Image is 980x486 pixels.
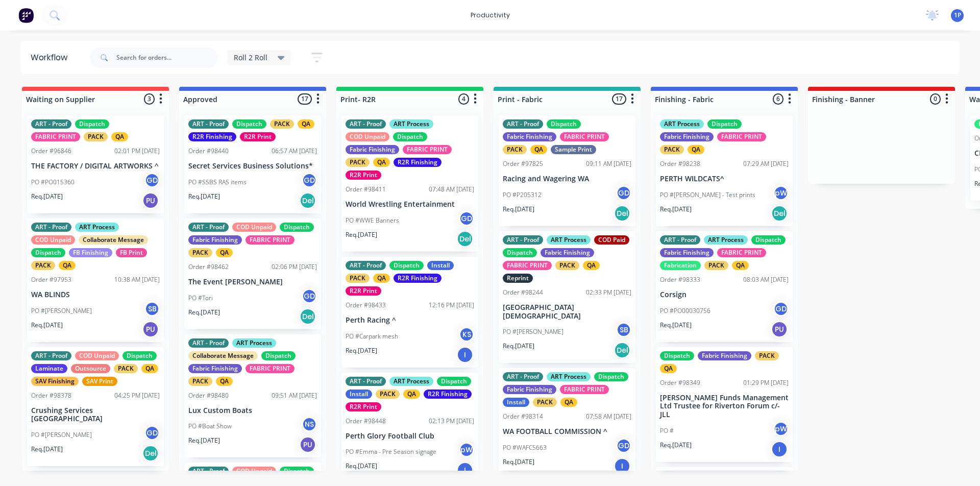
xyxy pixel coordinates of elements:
[465,8,515,23] div: productivity
[660,159,700,168] div: Order #98238
[594,372,628,381] div: Dispatch
[429,417,474,426] div: 02:13 PM [DATE]
[188,162,317,171] p: Secret Services Business Solutions*
[31,445,63,454] p: Req. [DATE]
[79,235,148,245] div: Collaborate Message
[346,346,377,355] p: Req. [DATE]
[188,351,258,360] div: Collaborate Message
[142,321,159,337] div: PU
[773,185,789,201] div: pW
[457,231,473,247] div: Del
[144,425,160,441] div: GD
[503,457,534,467] p: Req. [DATE]
[547,235,591,245] div: ART Process
[31,290,160,299] p: WA BLINDS
[184,334,321,458] div: ART - ProofART ProcessCollaborate MessageDispatchFabric FinishingFABRIC PRINTPACKQAOrder #9848009...
[503,427,631,436] p: WA FOOTBALL COMMISSION ^
[656,347,793,462] div: DispatchFabric FinishingPACKQAOrder #9834901:29 PM [DATE][PERSON_NAME] Funds Management Ltd Trust...
[346,402,381,411] div: R2R Print
[503,412,543,421] div: Order #98314
[503,248,537,257] div: Dispatch
[114,364,138,373] div: PACK
[660,351,694,360] div: Dispatch
[144,173,160,188] div: GD
[346,216,399,225] p: PO #WWE Banners
[660,378,700,387] div: Order #98349
[31,178,75,187] p: PO #PO015360
[346,417,386,426] div: Order #98448
[660,290,789,299] p: Corsign
[773,421,789,436] div: pW
[586,288,631,297] div: 02:33 PM [DATE]
[373,274,390,283] div: QA
[403,390,420,399] div: QA
[499,368,635,479] div: ART - ProofART ProcessDispatchFabric FinishingFABRIC PRINTInstallPACKQAOrder #9831407:58 AM [DATE...
[188,364,242,373] div: Fabric Finishing
[586,412,631,421] div: 07:58 AM [DATE]
[614,342,630,358] div: Del
[533,398,557,407] div: PACK
[141,364,158,373] div: QA
[373,158,390,167] div: QA
[84,132,108,141] div: PACK
[188,235,242,245] div: Fabric Finishing
[302,417,317,432] div: NS
[499,115,635,226] div: ART - ProofDispatchFabric FinishingFABRIC PRINTPACKQASample PrintOrder #9782509:11 AM [DATE]Racin...
[503,398,529,407] div: Install
[457,462,473,478] div: I
[346,390,372,399] div: Install
[393,132,427,141] div: Dispatch
[503,235,543,245] div: ART - Proof
[246,235,295,245] div: FABRIC PRINT
[31,391,71,400] div: Order #98378
[429,185,474,194] div: 07:48 AM [DATE]
[116,248,147,257] div: FB Print
[499,231,635,363] div: ART - ProofART ProcessCOD PaidDispatchFabric FinishingFABRIC PRINTPACKQAReprintOrder #9824402:33 ...
[660,441,692,450] p: Req. [DATE]
[31,119,71,129] div: ART - Proof
[31,275,71,284] div: Order #97953
[427,261,454,270] div: Install
[771,205,788,222] div: Del
[403,145,452,154] div: FABRIC PRINT
[188,422,232,431] p: PO #Boat Show
[503,119,543,129] div: ART - Proof
[232,338,276,348] div: ART Process
[346,145,399,154] div: Fabric Finishing
[660,275,700,284] div: Order #98333
[660,306,710,315] p: PO #PO00030756
[346,185,386,194] div: Order #98411
[346,171,381,180] div: R2R Print
[503,303,631,321] p: [GEOGRAPHIC_DATA][DEMOGRAPHIC_DATA]
[142,192,159,209] div: PU
[394,274,442,283] div: R2R Finishing
[346,286,381,296] div: R2R Print
[184,115,321,213] div: ART - ProofDispatchPACKQAR2R FinishingR2R PrintOrder #9844006:57 AM [DATE]Secret Services Busines...
[302,173,317,188] div: GD
[389,119,433,129] div: ART Process
[246,364,295,373] div: FABRIC PRINT
[188,278,317,286] p: The Event [PERSON_NAME]
[560,385,609,394] div: FABRIC PRINT
[429,301,474,310] div: 12:16 PM [DATE]
[616,438,631,453] div: GD
[59,261,76,270] div: QA
[298,119,314,129] div: QA
[660,394,789,419] p: [PERSON_NAME] Funds Management Ltd Trustee for Riverton Forum c/- JLL
[31,406,160,424] p: Crushing Services [GEOGRAPHIC_DATA]
[616,322,631,337] div: SB
[660,205,692,214] p: Req. [DATE]
[300,308,316,325] div: Del
[232,467,276,476] div: COD Unpaid
[586,159,631,168] div: 09:11 AM [DATE]
[27,115,164,213] div: ART - ProofDispatchFABRIC PRINTPACKQAOrder #9684602:01 PM [DATE]THE FACTORY / DIGITAL ARTWORKS ^P...
[743,275,789,284] div: 08:03 AM [DATE]
[503,288,543,297] div: Order #98244
[31,351,71,360] div: ART - Proof
[75,119,109,129] div: Dispatch
[459,327,474,342] div: KS
[656,115,793,226] div: ART ProcessDispatchFabric FinishingFABRIC PRINTPACKQAOrder #9823807:29 AM [DATE]PERTH WILDCATS^PO...
[541,248,594,257] div: Fabric Finishing
[503,145,527,154] div: PACK
[743,159,789,168] div: 07:29 AM [DATE]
